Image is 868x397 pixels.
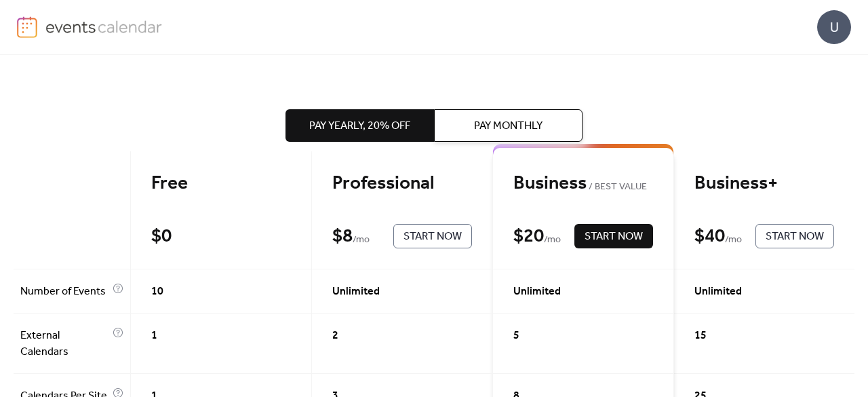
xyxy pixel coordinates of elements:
span: 2 [332,328,338,344]
div: Business [513,172,653,195]
div: U [817,10,851,44]
button: Pay Yearly, 20% off [285,109,434,142]
span: Unlimited [694,284,742,300]
button: Pay Monthly [434,109,583,142]
span: Start Now [403,229,462,245]
button: Start Now [574,224,653,248]
img: logo-type [45,16,163,37]
span: Number of Events [20,284,109,300]
span: 15 [694,328,707,344]
div: $ 20 [513,225,544,248]
span: 1 [151,328,157,344]
span: / mo [353,232,370,248]
span: Pay Monthly [474,118,542,134]
span: BEST VALUE [587,179,647,195]
div: Free [151,172,291,195]
div: $ 8 [332,225,353,248]
span: External Calendars [20,328,109,360]
button: Start Now [393,224,472,248]
img: logo [17,16,37,38]
span: Unlimited [332,284,380,300]
span: Pay Yearly, 20% off [309,118,410,134]
span: Start Now [585,229,643,245]
span: / mo [725,232,742,248]
span: 10 [151,284,163,300]
span: Unlimited [513,284,561,300]
span: Start Now [766,229,824,245]
span: 5 [513,328,519,344]
span: / mo [544,232,561,248]
div: Business+ [694,172,834,195]
button: Start Now [755,224,834,248]
div: $ 0 [151,225,172,248]
div: $ 40 [694,225,725,248]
